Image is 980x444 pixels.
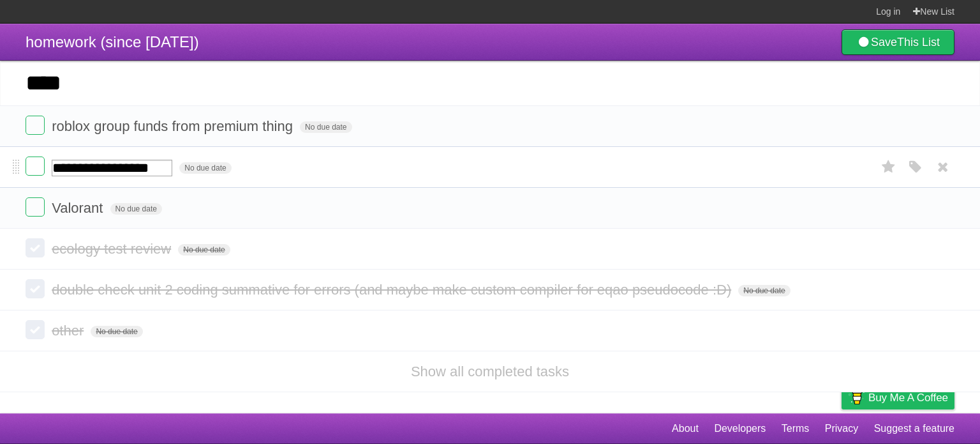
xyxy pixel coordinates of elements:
a: Privacy [825,417,858,441]
img: Buy me a coffee [848,387,865,408]
span: Buy me a coffee [868,387,948,409]
span: No due date [738,285,790,296]
a: Suggest a feature [874,417,954,441]
span: Valorant [52,200,106,216]
a: Buy me a coffee [842,386,954,410]
span: No due date [110,203,162,215]
label: Done [26,157,45,176]
span: No due date [300,121,352,133]
span: No due date [179,162,231,174]
label: Done [26,320,45,339]
label: Done [26,279,45,298]
span: No due date [178,244,230,256]
label: Done [26,116,45,135]
a: About [672,417,699,441]
span: No due date [91,326,142,337]
a: Show all completed tasks [411,364,569,379]
span: other [52,323,87,339]
a: SaveThis List [842,29,954,55]
label: Star task [877,157,901,178]
a: Developers [714,417,766,441]
span: ecology test review [52,241,174,257]
label: Done [26,197,45,217]
label: Done [26,238,45,257]
a: Terms [782,417,810,441]
span: homework (since [DATE]) [26,33,199,50]
span: double check unit 2 coding summative for errors (and maybe make custom compiler for eqao pseudoco... [52,282,734,298]
b: This List [897,36,940,49]
span: roblox group funds from premium thing [52,118,296,134]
